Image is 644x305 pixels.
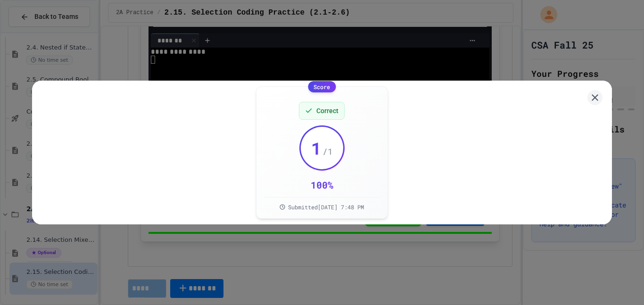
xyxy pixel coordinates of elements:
[311,139,322,157] span: 1
[308,81,336,92] div: Score
[316,106,339,115] span: Correct
[288,203,364,211] span: Submitted [DATE] 7:48 PM
[311,178,333,191] div: 100 %
[322,145,333,158] span: / 1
